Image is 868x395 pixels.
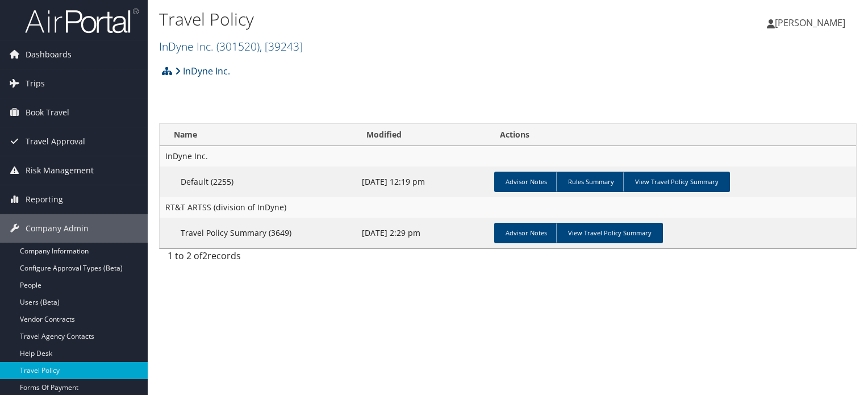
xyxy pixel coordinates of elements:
[26,127,85,156] span: Travel Approval
[623,172,730,192] a: View Travel Policy Summary
[490,124,856,146] th: Actions
[175,60,230,82] a: InDyne Inc.
[160,124,356,146] th: Name: activate to sort column ascending
[160,218,356,248] td: Travel Policy Summary (3649)
[494,223,558,243] a: Advisor Notes
[160,167,356,197] td: Default (2255)
[216,39,260,54] span: ( 301520 )
[26,69,45,98] span: Trips
[26,156,94,185] span: Risk Management
[25,7,139,34] img: airportal-logo.png
[26,40,72,69] span: Dashboards
[26,98,69,127] span: Book Travel
[767,6,857,40] a: [PERSON_NAME]
[356,218,490,248] td: [DATE] 2:29 pm
[556,172,625,192] a: Rules Summary
[168,249,325,268] div: 1 to 2 of records
[494,172,558,192] a: Advisor Notes
[159,7,624,31] h1: Travel Policy
[775,16,845,29] span: [PERSON_NAME]
[160,197,856,218] td: RT&T ARTSS (division of InDyne)
[26,214,89,243] span: Company Admin
[26,185,63,214] span: Reporting
[556,223,663,243] a: View Travel Policy Summary
[356,167,490,197] td: [DATE] 12:19 pm
[160,146,856,167] td: InDyne Inc.
[356,124,490,146] th: Modified: activate to sort column ascending
[202,250,207,262] span: 2
[159,39,303,54] a: InDyne Inc.
[260,39,303,54] span: , [ 39243 ]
